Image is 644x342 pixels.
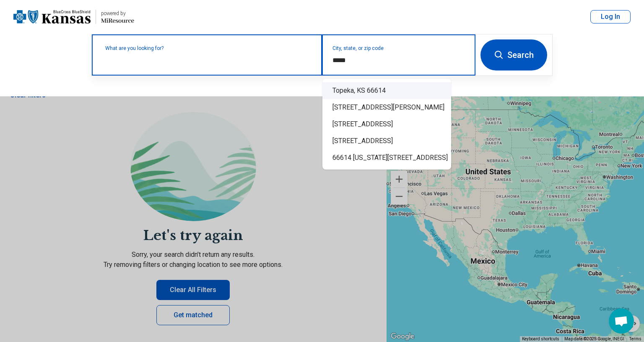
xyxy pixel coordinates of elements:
[101,10,134,17] div: powered by
[322,82,451,99] div: Topeka, KS 66614
[590,10,631,23] button: Log In
[609,308,634,334] div: Open chat
[322,79,451,170] div: Suggestions
[13,7,91,27] img: Blue Cross Blue Shield Kansas
[322,116,451,133] div: [STREET_ADDRESS]
[480,39,547,70] button: Search
[322,133,451,149] div: [STREET_ADDRESS]
[105,46,312,51] label: What are you looking for?
[322,99,451,116] div: [STREET_ADDRESS][PERSON_NAME]
[322,149,451,166] div: 66614 [US_STATE][STREET_ADDRESS]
